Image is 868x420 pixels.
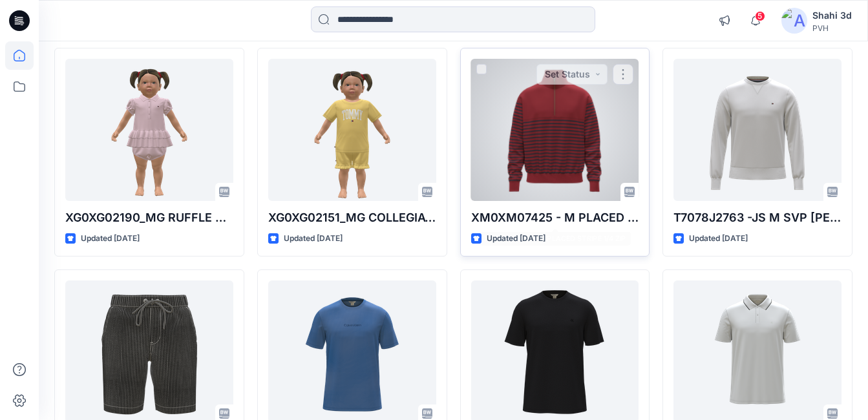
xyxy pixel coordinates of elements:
[471,59,639,201] a: XM0XM07425 - M PLACED STRIPE 1/4 ZIP
[689,232,748,246] p: Updated [DATE]
[487,232,545,246] p: Updated [DATE]
[81,232,140,246] p: Updated [DATE]
[755,11,765,21] span: 5
[268,59,436,201] a: XG0XG02151_MG COLLEGIATE SHORT SET_PROTO_V01
[781,8,807,34] img: avatar
[673,209,842,227] p: T7078J2763 -JS M SVP [PERSON_NAME] CREW FRENCH [PERSON_NAME]
[65,59,233,201] a: XG0XG02190_MG RUFFLE POLO DRESS_PROTO_V01
[471,209,639,227] p: XM0XM07425 - M PLACED STRIPE 1/4 ZIP
[268,209,436,227] p: XG0XG02151_MG COLLEGIATE SHORT SET_PROTO_V01
[673,59,842,201] a: T7078J2763 -JS M SVP MASON CREW FRENCH TERRY
[65,209,233,227] p: XG0XG02190_MG RUFFLE POLO DRESS_PROTO_V01
[284,232,343,246] p: Updated [DATE]
[812,8,852,23] div: Shahi 3d
[812,23,852,33] div: PVH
